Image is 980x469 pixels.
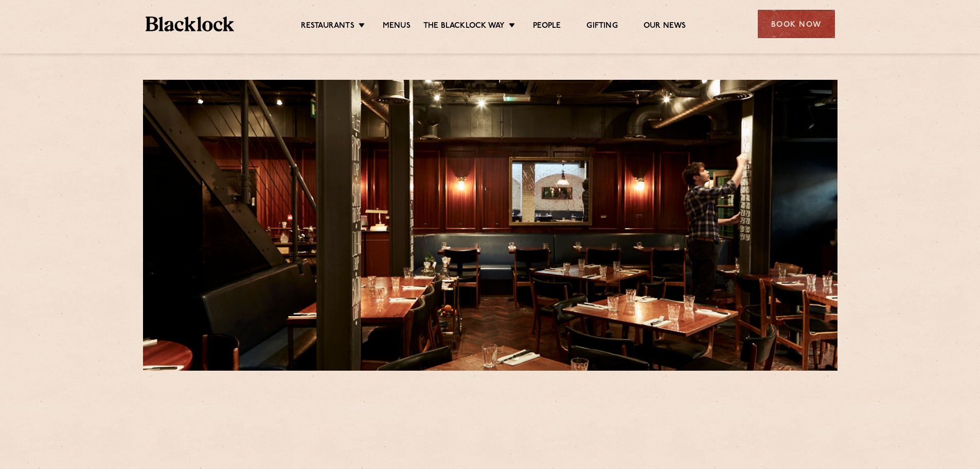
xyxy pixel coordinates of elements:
a: Our News [644,21,686,32]
a: Menus [383,21,411,32]
a: People [533,21,561,32]
div: Book Now [758,10,835,38]
img: BL_Textured_Logo-footer-cropped.svg [146,16,235,31]
a: Gifting [586,21,617,32]
a: The Blacklock Way [423,21,505,32]
a: Restaurants [301,21,354,32]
